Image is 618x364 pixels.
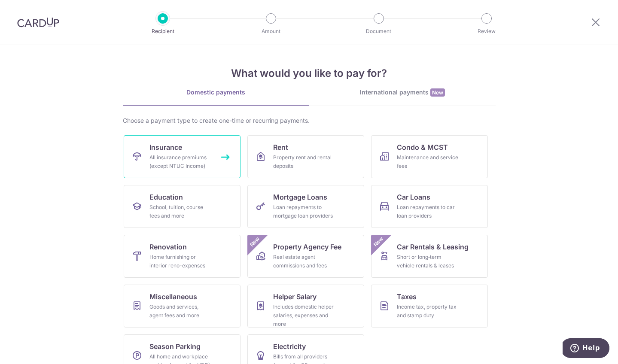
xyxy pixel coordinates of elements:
a: Property Agency FeeReal estate agent commissions and feesNew [247,235,364,278]
iframe: Opens a widget where you can find more information [563,338,609,360]
div: Home furnishing or interior reno-expenses [149,253,211,270]
a: Helper SalaryIncludes domestic helper salaries, expenses and more [247,285,364,328]
div: Maintenance and service fees [397,153,459,170]
a: RenovationHome furnishing or interior reno-expenses [124,235,241,278]
div: School, tuition, course fees and more [149,203,211,220]
div: Property rent and rental deposits [273,153,335,170]
div: Domestic payments [123,88,309,97]
div: International payments [309,88,496,97]
a: InsuranceAll insurance premiums (except NTUC Income) [124,135,241,178]
div: Loan repayments to mortgage loan providers [273,203,335,220]
span: Car Rentals & Leasing [397,242,469,252]
span: Miscellaneous [149,291,197,302]
p: Amount [239,27,303,36]
p: Review [455,27,518,36]
div: Includes domestic helper salaries, expenses and more [273,303,335,328]
span: Season Parking [149,341,201,352]
a: TaxesIncome tax, property tax and stamp duty [371,285,488,328]
span: Renovation [149,242,187,252]
span: New [371,235,385,249]
a: Car Rentals & LeasingShort or long‑term vehicle rentals & leasesNew [371,235,488,278]
a: Car LoansLoan repayments to car loan providers [371,185,488,228]
div: Loan repayments to car loan providers [397,203,459,220]
span: Mortgage Loans [273,192,327,202]
span: Electricity [273,341,306,352]
img: CardUp [17,17,59,27]
a: Condo & MCSTMaintenance and service fees [371,135,488,178]
div: All insurance premiums (except NTUC Income) [149,153,211,170]
h4: What would you like to pay for? [123,66,496,81]
span: Car Loans [397,192,430,202]
div: Real estate agent commissions and fees [273,253,335,270]
div: Income tax, property tax and stamp duty [397,303,459,320]
div: Goods and services, agent fees and more [149,303,211,320]
a: MiscellaneousGoods and services, agent fees and more [124,285,241,328]
span: Insurance [149,142,182,152]
div: Short or long‑term vehicle rentals & leases [397,253,459,270]
span: Taxes [397,291,417,302]
span: Condo & MCST [397,142,448,152]
span: Help [20,6,37,14]
div: Choose a payment type to create one-time or recurring payments. [123,116,496,125]
span: Education [149,192,183,202]
p: Document [347,27,411,36]
a: RentProperty rent and rental deposits [247,135,364,178]
span: Helper Salary [273,291,317,302]
a: Mortgage LoansLoan repayments to mortgage loan providers [247,185,364,228]
span: New [430,88,445,97]
span: Rent [273,142,288,152]
p: Recipient [131,27,195,36]
span: New [247,235,262,249]
a: EducationSchool, tuition, course fees and more [124,185,241,228]
span: Property Agency Fee [273,242,341,252]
